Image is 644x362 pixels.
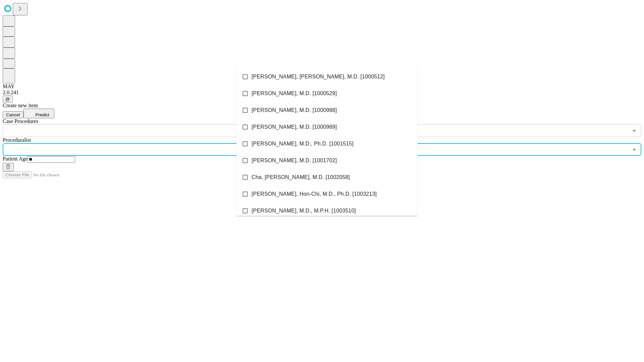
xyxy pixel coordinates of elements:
[35,112,49,117] span: Predict
[6,112,20,117] span: Cancel
[252,157,337,165] span: [PERSON_NAME], M.D. [1001702]
[630,126,639,135] button: Open
[3,137,31,143] span: Proceduralist
[252,106,337,114] span: [PERSON_NAME], M.D. [1000988]
[252,89,337,98] span: [PERSON_NAME], M.D. [1000529]
[630,145,639,154] button: Close
[252,123,337,131] span: [PERSON_NAME], M.D. [1000989]
[3,89,641,96] div: 2.0.241
[252,140,354,148] span: [PERSON_NAME], M.D., Ph.D. [1001515]
[252,173,350,181] span: Cha, [PERSON_NAME], M.D. [1002058]
[3,156,28,162] span: Patient Age
[252,190,377,198] span: [PERSON_NAME], Hon-Chi, M.D., Ph.D. [1003213]
[3,83,641,89] div: MAY
[5,97,10,102] span: @
[3,96,13,103] button: @
[3,118,38,124] span: Scheduled Procedure
[3,103,38,108] span: Create new item
[252,73,385,81] span: [PERSON_NAME], [PERSON_NAME], M.D. [1000512]
[23,109,54,118] button: Predict
[252,207,356,215] span: [PERSON_NAME], M.D., M.P.H. [1003510]
[3,111,23,118] button: Cancel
